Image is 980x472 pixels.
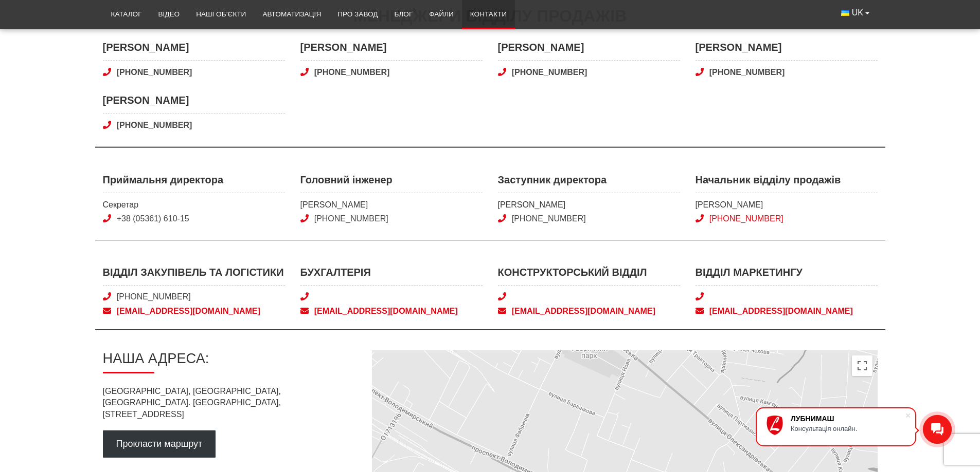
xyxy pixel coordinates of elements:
a: [EMAIL_ADDRESS][DOMAIN_NAME] [103,306,285,317]
a: +38 (05361) 610-15 [117,214,189,223]
h2: Наша адреса: [103,350,355,373]
div: ЛУБНИМАШ [791,414,905,423]
p: [GEOGRAPHIC_DATA], [GEOGRAPHIC_DATA], [GEOGRAPHIC_DATA]. [GEOGRAPHIC_DATA], [STREET_ADDRESS] [103,386,355,420]
a: [PHONE_NUMBER] [696,67,878,78]
a: [EMAIL_ADDRESS][DOMAIN_NAME] [498,306,680,317]
img: Українська [841,10,849,16]
span: Конструкторський відділ [498,265,680,286]
span: [PERSON_NAME] [103,93,285,114]
span: [PERSON_NAME] [300,40,483,61]
a: [PHONE_NUMBER] [314,214,388,223]
a: Прокласти маршрут [103,430,216,458]
a: Контакти [462,3,515,26]
div: Консультація онлайн. [791,425,905,432]
a: Про завод [329,3,386,26]
a: [PHONE_NUMBER] [498,67,680,78]
a: [PHONE_NUMBER] [103,67,285,78]
a: [PHONE_NUMBER] [103,120,285,131]
button: Перемкнути повноекранний режим [852,355,872,376]
a: Автоматизація [254,3,329,26]
span: Бухгалтерія [300,265,483,286]
a: Наші об’єкти [188,3,254,26]
span: [PERSON_NAME] [300,199,483,211]
span: Головний інженер [300,173,483,193]
span: [PERSON_NAME] [696,40,878,61]
span: UK [852,7,863,18]
span: [PERSON_NAME] [498,199,680,211]
a: [PHONE_NUMBER] [300,67,483,78]
a: [EMAIL_ADDRESS][DOMAIN_NAME] [696,306,878,317]
a: [PHONE_NUMBER] [709,214,783,223]
button: UK [833,3,877,23]
span: Приймальня директора [103,173,285,193]
span: Відділ маркетингу [696,265,878,286]
a: Каталог [103,3,150,26]
a: Файли [421,3,462,26]
a: [PHONE_NUMBER] [512,214,586,223]
span: Начальник відділу продажів [696,173,878,193]
span: Секретар [103,199,285,211]
span: [PERSON_NAME] [696,199,878,211]
span: [PERSON_NAME] [103,40,285,61]
span: Відділ закупівель та логістики [103,265,285,286]
a: Відео [150,3,188,26]
span: Заступник директора [498,173,680,193]
a: [PHONE_NUMBER] [117,292,191,301]
span: [PERSON_NAME] [498,40,680,61]
a: [EMAIL_ADDRESS][DOMAIN_NAME] [300,306,483,317]
a: Блог [386,3,421,26]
